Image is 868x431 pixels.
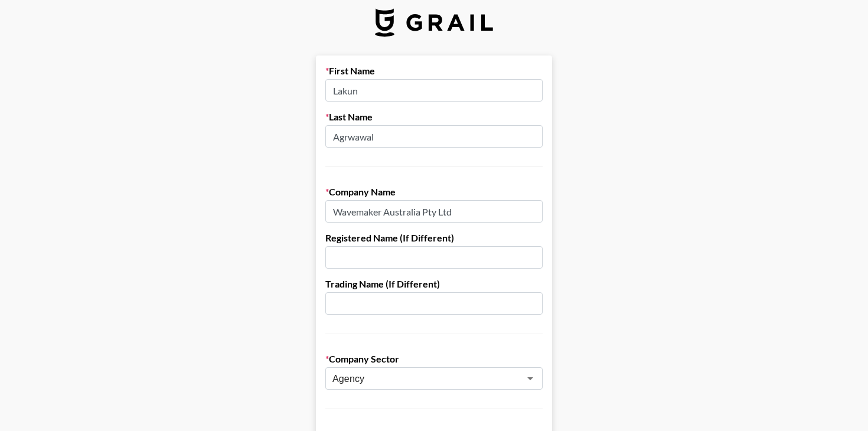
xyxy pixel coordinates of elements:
label: Last Name [325,111,543,123]
label: Company Sector [325,353,543,365]
label: Company Name [325,186,543,198]
label: Registered Name (If Different) [325,232,543,244]
img: Grail Talent Logo [375,8,493,37]
label: Trading Name (If Different) [325,278,543,290]
button: Open [522,370,539,387]
label: First Name [325,65,543,77]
